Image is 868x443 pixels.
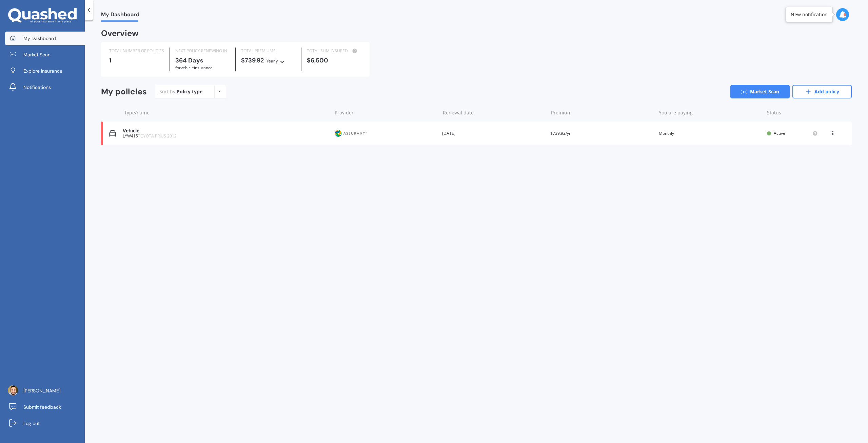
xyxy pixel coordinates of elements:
div: You are paying [659,109,762,116]
span: My Dashboard [23,35,56,42]
b: 364 Days [175,56,203,64]
div: Sort by: [159,88,202,95]
div: Type/name [124,109,329,116]
div: TOTAL PREMIUMS [241,48,296,54]
div: Monthly [659,130,762,137]
a: Submit feedback [5,400,85,414]
div: Vehicle [123,128,329,134]
span: $739.92/yr [550,130,571,136]
div: $6,500 [307,57,361,64]
a: [PERSON_NAME] [5,384,85,398]
a: My Dashboard [5,32,85,45]
img: Vehicle [109,130,116,137]
span: Market Scan [23,51,51,58]
img: ACg8ocKG6t9m_r9pkTrCKrxg-lWfRIs0KjbLyizh9enwDOSiUpO5MjNFMQ=s96-c [8,385,18,395]
div: Provider [335,109,437,116]
div: Renewal date [443,109,546,116]
div: My policies [101,87,147,97]
div: NEXT POLICY RENEWING IN [175,48,230,54]
a: Log out [5,417,85,430]
div: [DATE] [442,130,545,137]
div: New notification [791,11,828,18]
div: Overview [101,30,139,37]
span: Active [774,130,785,136]
div: $739.92 [241,57,296,64]
span: Log out [23,420,40,427]
span: Notifications [23,84,51,91]
a: Notifications [5,80,85,94]
span: Submit feedback [23,404,61,410]
div: 1 [109,57,164,64]
div: LYW415 [123,134,329,139]
a: Explore insurance [5,64,85,78]
span: for Vehicle insurance [175,65,213,71]
a: Add policy [792,85,852,98]
div: Policy type [177,88,202,95]
div: Status [767,109,818,116]
span: My Dashboard [101,11,139,20]
span: [PERSON_NAME] [23,387,60,394]
span: Explore insurance [23,68,62,74]
img: Protecta [334,127,368,140]
span: TOYOTA PRIUS 2012 [138,133,177,139]
div: Premium [551,109,654,116]
div: TOTAL SUM INSURED [307,48,361,54]
div: TOTAL NUMBER OF POLICIES [109,48,164,54]
a: Market Scan [730,85,790,98]
a: Market Scan [5,48,85,61]
div: Yearly [267,58,278,64]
